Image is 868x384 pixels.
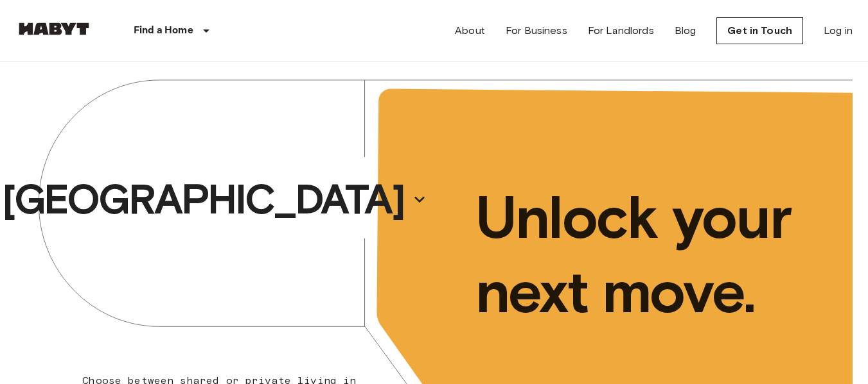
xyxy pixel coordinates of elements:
[716,17,803,44] a: Get in Touch
[675,23,696,38] a: Blog
[824,23,853,38] a: Log in
[455,23,485,38] a: About
[588,23,654,38] a: For Landlords
[134,23,193,38] p: Find a Home
[506,23,567,38] a: For Business
[15,22,93,35] img: Habyt
[2,174,404,225] p: [GEOGRAPHIC_DATA]
[475,180,833,329] p: Unlock your next move.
